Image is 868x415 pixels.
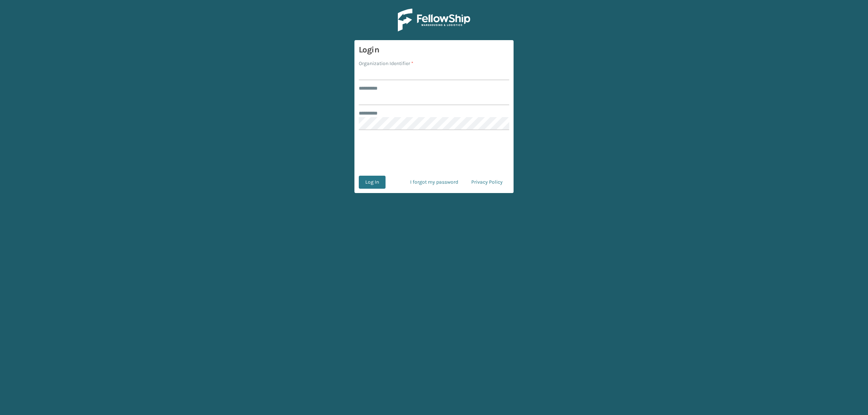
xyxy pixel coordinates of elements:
label: Organization Identifier [359,60,413,67]
a: Privacy Policy [465,176,509,189]
a: I forgot my password [404,176,465,189]
h3: Login [359,44,509,55]
iframe: reCAPTCHA [379,139,489,167]
img: Logo [398,9,470,31]
button: Log In [359,176,386,189]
